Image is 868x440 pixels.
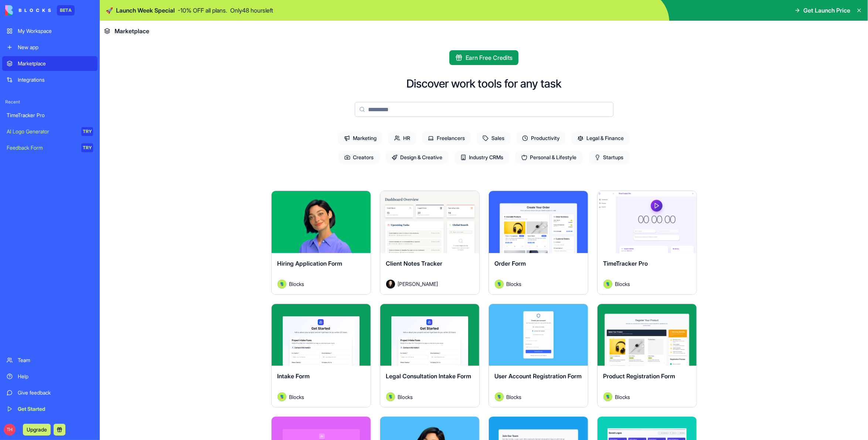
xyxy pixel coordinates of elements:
span: Recent [2,99,98,105]
span: Blocks [507,280,522,288]
a: Feedback FormTRY [2,140,98,155]
div: TRY [81,143,93,152]
span: Startups [589,151,630,164]
a: Intake FormAvatarBlocks [271,304,371,408]
span: Industry CRMs [455,151,510,164]
span: 🚀 [106,6,113,15]
span: Legal & Finance [572,132,630,145]
span: Launch Week Special [116,6,175,15]
span: Blocks [507,393,522,401]
div: Give feedback [18,389,93,396]
img: Avatar [386,392,395,401]
span: Get Launch Price [803,6,850,15]
a: Upgrade [23,426,51,433]
span: Marketing [338,132,382,145]
span: Intake Form [278,372,310,380]
span: Marketplace [115,27,149,35]
div: TimeTracker Pro [7,112,93,119]
a: Client Notes TrackerAvatar[PERSON_NAME] [380,191,480,295]
span: Personal & Lifestyle [515,151,583,164]
a: BETA [5,5,75,16]
div: Get Started [18,405,93,413]
div: TRY [81,127,93,136]
img: Avatar [603,392,612,401]
div: Integrations [18,76,93,83]
img: Avatar [278,280,286,289]
a: Help [2,369,98,384]
div: BETA [57,5,75,16]
span: [PERSON_NAME] [398,280,438,288]
a: Give feedback [2,385,98,400]
span: Freelancers [422,132,471,145]
span: Productivity [516,132,566,145]
a: TimeTracker Pro [2,108,98,123]
a: Integrations [2,72,98,87]
a: AI Logo GeneratorTRY [2,124,98,139]
span: Client Notes Tracker [386,260,443,267]
span: Design & Creative [386,151,449,164]
span: Hiring Application Form [278,260,343,267]
span: TimeTracker Pro [603,260,648,267]
div: My Workspace [18,27,93,35]
p: Only 48 hours left [230,6,273,15]
span: Product Registration Form [603,372,675,380]
span: Order Form [495,260,526,267]
h2: Discover work tools for any task [406,77,561,90]
span: TH [4,424,16,436]
p: - 10 % OFF all plans. [178,6,227,15]
div: AI Logo Generator [7,128,76,135]
span: Blocks [398,393,413,401]
a: Hiring Application FormAvatarBlocks [271,191,371,295]
span: Legal Consultation Intake Form [386,372,472,380]
div: New app [18,44,93,51]
span: Blocks [289,393,304,401]
a: Legal Consultation Intake FormAvatarBlocks [380,304,480,408]
a: Get Started [2,402,98,416]
img: Avatar [278,392,286,401]
a: TimeTracker ProAvatarBlocks [597,191,697,295]
span: Blocks [615,393,630,401]
span: Blocks [289,280,304,288]
div: Feedback Form [7,144,76,151]
a: Marketplace [2,56,98,71]
a: My Workspace [2,24,98,38]
a: New app [2,40,98,55]
img: Avatar [603,280,612,289]
img: Avatar [386,280,395,289]
span: Earn Free Credits [466,53,513,62]
a: Product Registration FormAvatarBlocks [597,304,697,408]
button: Upgrade [23,424,51,436]
img: Avatar [495,392,504,401]
div: Help [18,373,93,380]
div: Team [18,357,93,364]
a: User Account Registration FormAvatarBlocks [489,304,588,408]
a: Team [2,353,98,368]
span: User Account Registration Form [495,372,582,380]
span: Sales [477,132,510,145]
div: Marketplace [18,60,93,67]
button: Earn Free Credits [449,50,518,65]
img: Avatar [495,280,504,289]
a: Order FormAvatarBlocks [489,191,588,295]
img: logo [5,5,51,16]
span: HR [388,132,416,145]
span: Creators [338,151,380,164]
span: Blocks [615,280,630,288]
